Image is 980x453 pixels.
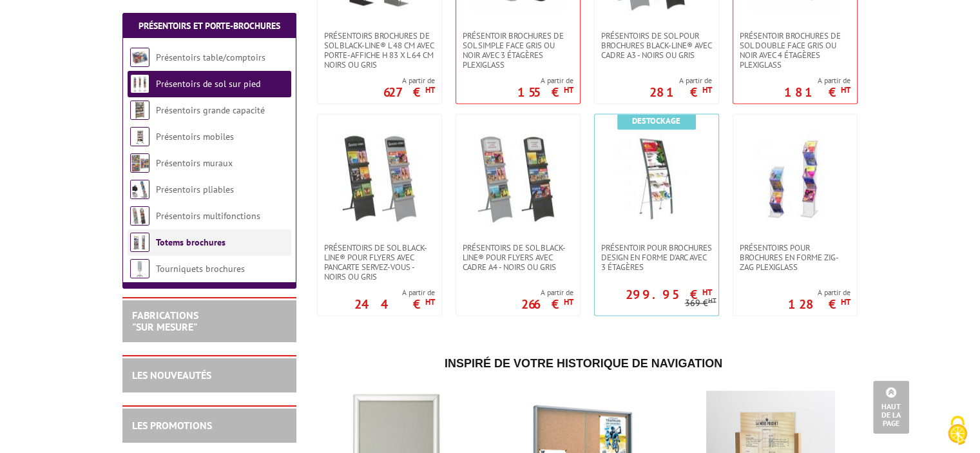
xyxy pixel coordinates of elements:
[130,153,149,173] img: Présentoirs muraux
[334,133,425,224] img: Présentoirs de sol Black-Line® pour flyers avec pancarte Servez-vous - Noirs ou gris
[841,84,850,95] sup: HT
[595,31,718,60] a: Présentoirs de sol pour brochures Black-Line® avec cadre A3 - Noirs ou Gris
[463,31,573,70] span: Présentoir brochures de sol simple face GRIS ou NOIR avec 3 étagères PLEXIGLASS
[517,88,573,96] p: 155 €
[130,180,149,199] img: Présentoirs pliables
[354,287,435,298] span: A partir de
[564,296,573,307] sup: HT
[935,409,980,453] button: Cookies (fenêtre modale)
[456,243,580,272] a: Présentoirs de sol Black-Line® pour flyers avec cadre A4 - Noirs ou Gris
[383,75,435,86] span: A partir de
[702,287,712,298] sup: HT
[354,300,435,308] p: 244 €
[521,287,573,298] span: A partir de
[324,31,435,70] span: Présentoirs brochures de sol Black-Line® L 48 cm avec porte-affiche H 83 x L 64 cm Noirs ou Gris
[156,157,233,169] a: Présentoirs muraux
[130,101,149,120] img: Présentoirs grande capacité
[740,243,850,272] span: Présentoirs pour brochures en forme Zig-Zag Plexiglass
[156,52,265,63] a: Présentoirs table/comptoirs
[156,104,265,116] a: Présentoirs grande capacité
[601,243,712,272] span: Présentoir pour brochures design en forme d'arc avec 3 étagères
[611,133,702,224] img: Présentoir pour brochures design en forme d'arc avec 3 étagères
[156,78,260,90] a: Présentoirs de sol sur pied
[318,31,441,70] a: Présentoirs brochures de sol Black-Line® L 48 cm avec porte-affiche H 83 x L 64 cm Noirs ou Gris
[156,263,245,275] a: Tourniquets brochures
[595,243,718,272] a: Présentoir pour brochures design en forme d'arc avec 3 étagères
[156,184,234,195] a: Présentoirs pliables
[383,88,435,96] p: 627 €
[841,296,850,307] sup: HT
[130,127,149,146] img: Présentoirs mobiles
[649,75,712,86] span: A partir de
[456,31,580,70] a: Présentoir brochures de sol simple face GRIS ou NOIR avec 3 étagères PLEXIGLASS
[425,84,435,95] sup: HT
[702,84,712,95] sup: HT
[156,236,226,248] a: Totems brochures
[750,133,840,224] img: Présentoirs pour brochures en forme Zig-Zag Plexiglass
[139,20,280,32] a: Présentoirs et Porte-brochures
[788,300,850,308] p: 128 €
[708,296,716,305] sup: HT
[788,287,850,298] span: A partir de
[941,414,974,447] img: Cookies (fenêtre modale)
[733,31,857,70] a: Présentoir brochures de sol double face GRIS ou NOIR avec 4 étagères PLEXIGLASS
[649,88,712,96] p: 281 €
[564,84,573,95] sup: HT
[130,48,149,67] img: Présentoirs table/comptoirs
[626,291,712,298] p: 299.95 €
[156,210,260,222] a: Présentoirs multifonctions
[130,74,149,93] img: Présentoirs de sol sur pied
[130,206,149,226] img: Présentoirs multifonctions
[463,243,573,272] span: Présentoirs de sol Black-Line® pour flyers avec cadre A4 - Noirs ou Gris
[445,357,722,370] span: Inspiré de votre historique de navigation
[733,243,857,272] a: Présentoirs pour brochures en forme Zig-Zag Plexiglass
[473,133,563,224] img: Présentoirs de sol Black-Line® pour flyers avec cadre A4 - Noirs ou Gris
[156,131,234,142] a: Présentoirs mobiles
[324,243,435,282] span: Présentoirs de sol Black-Line® pour flyers avec pancarte Servez-vous - Noirs ou gris
[318,243,441,282] a: Présentoirs de sol Black-Line® pour flyers avec pancarte Servez-vous - Noirs ou gris
[132,309,198,333] a: FABRICATIONS"Sur Mesure"
[873,381,909,434] a: Haut de la page
[784,88,850,96] p: 181 €
[521,300,573,308] p: 266 €
[425,296,435,307] sup: HT
[685,298,716,308] p: 369 €
[601,31,712,60] span: Présentoirs de sol pour brochures Black-Line® avec cadre A3 - Noirs ou Gris
[130,259,149,278] img: Tourniquets brochures
[517,75,573,86] span: A partir de
[130,233,149,252] img: Totems brochures
[784,75,850,86] span: A partir de
[632,115,680,126] b: Destockage
[740,31,850,70] span: Présentoir brochures de sol double face GRIS ou NOIR avec 4 étagères PLEXIGLASS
